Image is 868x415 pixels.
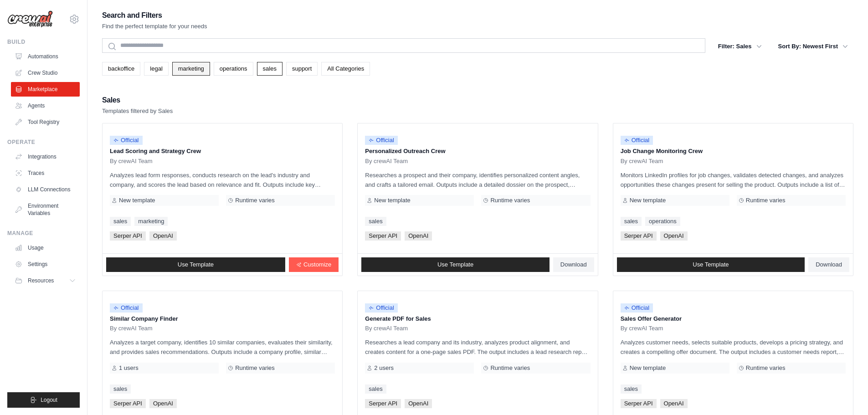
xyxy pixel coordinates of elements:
a: Crew Studio [11,66,80,80]
p: Job Change Monitoring Crew [621,147,846,156]
a: Download [553,257,594,272]
span: New template [630,197,666,204]
p: Sales Offer Generator [621,314,846,323]
p: Analyzes lead form responses, conducts research on the lead's industry and company, and scores th... [110,170,335,190]
span: New template [374,197,410,204]
span: Runtime varies [746,197,786,204]
a: sales [257,62,282,76]
a: Usage [11,241,80,255]
span: Runtime varies [235,364,275,372]
span: Download [816,261,842,268]
span: Runtime varies [490,197,530,204]
a: Traces [11,166,80,180]
p: Templates filtered by Sales [102,107,173,116]
span: Runtime varies [746,364,786,372]
span: By crewAI Team [621,325,663,332]
span: Use Template [178,261,214,268]
button: Sort By: Newest First [773,38,853,55]
h2: Search and Filters [102,9,207,22]
span: OpenAI [405,231,432,241]
p: Analyzes customer needs, selects suitable products, develops a pricing strategy, and creates a co... [621,338,846,357]
a: sales [365,384,386,394]
span: Official [110,136,143,145]
div: Manage [7,230,80,237]
span: Official [621,136,653,145]
span: By crewAI Team [110,325,153,332]
a: sales [365,217,386,226]
p: Analyzes a target company, identifies 10 similar companies, evaluates their similarity, and provi... [110,338,335,357]
p: Find the perfect template for your needs [102,22,207,31]
img: Logo [7,10,53,28]
p: Monitors LinkedIn profiles for job changes, validates detected changes, and analyzes opportunitie... [621,170,846,190]
a: sales [621,217,642,226]
p: Similar Company Finder [110,314,335,323]
span: By crewAI Team [365,325,408,332]
p: Generate PDF for Sales [365,314,590,323]
span: Runtime varies [490,364,530,372]
span: 2 users [374,364,394,372]
a: support [286,62,318,76]
a: Environment Variables [11,199,80,220]
span: New template [119,197,155,204]
span: Serper API [110,231,146,241]
a: Agents [11,98,80,113]
span: Runtime varies [235,197,275,204]
button: Resources [11,273,80,288]
p: Researches a prospect and their company, identifies personalized content angles, and crafts a tai... [365,170,590,190]
span: Serper API [621,231,657,241]
div: Build [7,38,80,46]
a: Automations [11,49,80,64]
span: Serper API [365,231,401,241]
button: Logout [7,392,80,408]
div: Operate [7,138,80,146]
span: Download [560,261,587,268]
span: Official [365,303,398,313]
span: Serper API [365,399,401,408]
a: operations [645,217,680,226]
a: Integrations [11,149,80,164]
a: operations [214,62,253,76]
span: OpenAI [660,231,688,241]
span: Logout [41,396,57,404]
span: Use Template [437,261,473,268]
span: Resources [28,277,54,284]
span: By crewAI Team [110,158,153,165]
span: By crewAI Team [621,158,663,165]
a: Customize [289,257,339,272]
span: OpenAI [660,399,688,408]
span: Official [621,303,653,313]
span: Official [110,303,143,313]
span: Use Template [693,261,729,268]
a: Use Template [617,257,805,272]
span: Customize [303,261,331,268]
a: All Categories [321,62,370,76]
a: marketing [134,217,168,226]
button: Filter: Sales [713,38,767,55]
p: Personalized Outreach Crew [365,147,590,156]
span: New template [630,364,666,372]
a: Use Template [361,257,550,272]
a: Download [808,257,849,272]
a: marketing [172,62,210,76]
a: sales [621,384,642,394]
span: OpenAI [149,399,177,408]
a: Settings [11,257,80,272]
p: Lead Scoring and Strategy Crew [110,147,335,156]
span: Serper API [621,399,657,408]
span: 1 users [119,364,139,372]
span: Official [365,136,398,145]
a: backoffice [102,62,140,76]
a: LLM Connections [11,182,80,197]
span: By crewAI Team [365,158,408,165]
span: OpenAI [405,399,432,408]
a: sales [110,384,131,394]
p: Researches a lead company and its industry, analyzes product alignment, and creates content for a... [365,338,590,357]
a: legal [144,62,168,76]
a: sales [110,217,131,226]
a: Tool Registry [11,115,80,129]
span: OpenAI [149,231,177,241]
a: Marketplace [11,82,80,97]
h2: Sales [102,94,173,107]
span: Serper API [110,399,146,408]
a: Use Template [106,257,285,272]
